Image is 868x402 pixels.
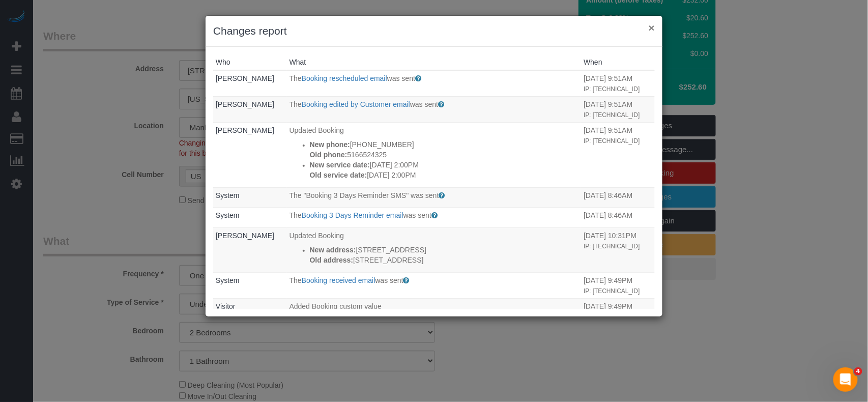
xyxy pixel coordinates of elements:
[581,298,655,343] td: When
[310,140,350,149] strong: New phone:
[584,111,640,119] small: IP: [TECHNICAL_ID]
[287,54,582,70] th: What
[287,227,582,272] td: What
[216,74,274,82] a: [PERSON_NAME]
[649,22,655,33] button: ×
[310,160,579,170] p: [DATE] 2:00PM
[290,276,302,284] span: The
[213,70,287,96] td: Who
[854,367,862,376] span: 4
[213,122,287,187] td: Who
[410,100,438,108] span: was sent
[290,74,302,82] span: The
[581,96,655,122] td: When
[290,191,439,199] span: The "Booking 3 Days Reminder SMS" was sent
[216,191,240,199] a: System
[290,232,344,240] span: Updated Booking
[290,100,302,108] span: The
[310,139,579,150] p: [PHONE_NUMBER]
[213,208,287,228] td: Who
[287,187,582,208] td: What
[581,122,655,187] td: When
[302,74,387,82] a: Booking rescheduled email
[287,272,582,298] td: What
[216,100,274,108] a: [PERSON_NAME]
[302,100,410,108] a: Booking edited by Customer email
[213,227,287,272] td: Who
[216,302,236,310] a: Visitor
[310,170,579,180] p: [DATE] 2:00PM
[216,276,240,284] a: System
[290,211,302,219] span: The
[310,255,579,265] p: [STREET_ADDRESS]
[287,298,582,343] td: What
[213,272,287,298] td: Who
[403,211,431,219] span: was sent
[375,276,403,284] span: was sent
[213,23,655,39] h3: Changes report
[584,85,640,93] small: IP: [TECHNICAL_ID]
[584,288,640,295] small: IP: [TECHNICAL_ID]
[302,276,375,284] a: Booking received email
[216,126,274,134] a: [PERSON_NAME]
[581,272,655,298] td: When
[310,161,370,169] strong: New service date:
[213,96,287,122] td: Who
[302,211,403,219] a: Booking 3 Days Reminder email
[310,246,356,254] strong: New address:
[213,54,287,70] th: Who
[310,150,579,160] p: 5166524325
[287,70,582,96] td: What
[833,367,858,392] iframe: Intercom live chat
[287,122,582,187] td: What
[290,302,382,310] span: Added Booking custom value
[310,171,367,179] strong: Old service date:
[581,208,655,228] td: When
[584,243,640,250] small: IP: [TECHNICAL_ID]
[216,232,274,240] a: [PERSON_NAME]
[213,187,287,208] td: Who
[584,137,640,145] small: IP: [TECHNICAL_ID]
[310,245,579,255] p: [STREET_ADDRESS]
[216,211,240,219] a: System
[581,227,655,272] td: When
[581,54,655,70] th: When
[581,70,655,96] td: When
[213,298,287,343] td: Who
[287,208,582,228] td: What
[206,16,662,317] sui-modal: Changes report
[287,96,582,122] td: What
[290,126,344,134] span: Updated Booking
[310,256,354,264] strong: Old address:
[581,187,655,208] td: When
[310,151,348,159] strong: Old phone:
[387,74,415,82] span: was sent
